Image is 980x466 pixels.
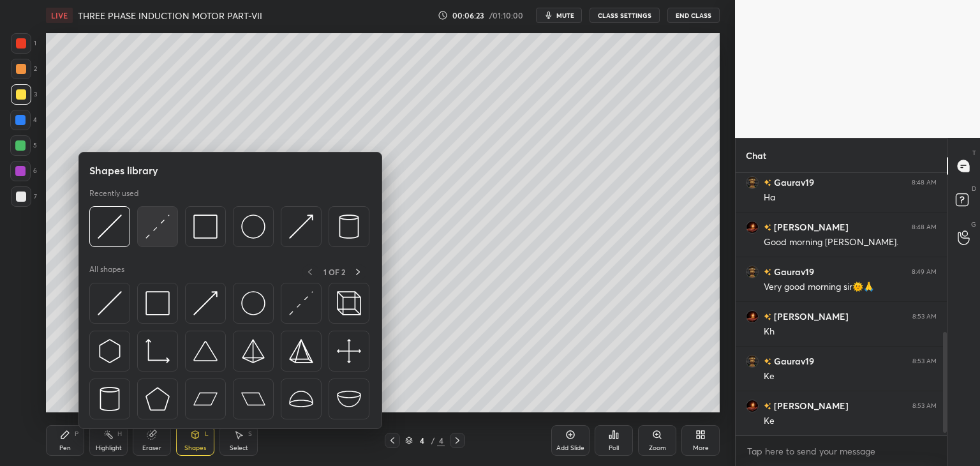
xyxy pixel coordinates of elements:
div: 4 [415,437,428,444]
img: svg+xml;charset=utf-8,%3Csvg%20xmlns%3D%22http%3A%2F%2Fwww.w3.org%2F2000%2Fsvg%22%20width%3D%2230... [289,291,313,315]
img: svg+xml;charset=utf-8,%3Csvg%20xmlns%3D%22http%3A%2F%2Fwww.w3.org%2F2000%2Fsvg%22%20width%3D%2233... [145,339,170,363]
div: Good morning [PERSON_NAME]. [764,236,937,249]
div: 8:53 AM [912,313,937,320]
div: P [75,431,78,437]
img: svg+xml;charset=utf-8,%3Csvg%20xmlns%3D%22http%3A%2F%2Fwww.w3.org%2F2000%2Fsvg%22%20width%3D%2244... [241,387,265,411]
img: svg+xml;charset=utf-8,%3Csvg%20xmlns%3D%22http%3A%2F%2Fwww.w3.org%2F2000%2Fsvg%22%20width%3D%2236... [241,214,265,239]
img: svg+xml;charset=utf-8,%3Csvg%20xmlns%3D%22http%3A%2F%2Fwww.w3.org%2F2000%2Fsvg%22%20width%3D%2236... [241,291,265,315]
img: no-rating-badge.077c3623.svg [764,224,771,231]
button: End Class [667,8,720,23]
img: svg+xml;charset=utf-8,%3Csvg%20xmlns%3D%22http%3A%2F%2Fwww.w3.org%2F2000%2Fsvg%22%20width%3D%2230... [145,214,170,239]
div: Ke [764,415,937,428]
div: Eraser [142,445,161,451]
p: G [971,220,976,229]
div: 8:49 AM [912,268,937,276]
img: svg+xml;charset=utf-8,%3Csvg%20xmlns%3D%22http%3A%2F%2Fwww.w3.org%2F2000%2Fsvg%22%20width%3D%2234... [145,291,170,315]
img: svg+xml;charset=utf-8,%3Csvg%20xmlns%3D%22http%3A%2F%2Fwww.w3.org%2F2000%2Fsvg%22%20width%3D%2228... [337,214,361,239]
div: 8:48 AM [912,223,937,231]
div: 7 [11,186,37,207]
div: grid [736,173,947,436]
div: L [205,431,209,437]
img: svg+xml;charset=utf-8,%3Csvg%20xmlns%3D%22http%3A%2F%2Fwww.w3.org%2F2000%2Fsvg%22%20width%3D%2230... [289,214,313,239]
img: daa425374cb446028a250903ee68cc3a.jpg [746,310,759,323]
img: a803e157896943a7b44a106eca0c0f29.png [746,266,759,278]
p: T [972,148,976,158]
h4: THREE PHASE INDUCTION MOTOR PART-VII [78,10,262,22]
div: Highlight [96,445,122,451]
p: Recently used [89,188,138,199]
img: a803e157896943a7b44a106eca0c0f29.png [746,176,759,189]
h6: Gaurav19 [771,176,814,189]
div: Zoom [649,445,666,451]
span: mute [556,11,574,20]
button: CLASS SETTINGS [590,8,660,23]
div: More [693,445,709,451]
div: 6 [10,161,37,181]
img: svg+xml;charset=utf-8,%3Csvg%20xmlns%3D%22http%3A%2F%2Fwww.w3.org%2F2000%2Fsvg%22%20width%3D%2234... [193,214,218,239]
img: svg+xml;charset=utf-8,%3Csvg%20xmlns%3D%22http%3A%2F%2Fwww.w3.org%2F2000%2Fsvg%22%20width%3D%2230... [193,291,218,315]
div: Kh [764,326,937,338]
img: no-rating-badge.077c3623.svg [764,179,771,186]
div: 8:48 AM [912,179,937,186]
div: Ha [764,192,937,204]
img: no-rating-badge.077c3623.svg [764,269,771,276]
div: Select [230,445,248,451]
img: daa425374cb446028a250903ee68cc3a.jpg [746,221,759,234]
img: svg+xml;charset=utf-8,%3Csvg%20xmlns%3D%22http%3A%2F%2Fwww.w3.org%2F2000%2Fsvg%22%20width%3D%2240... [337,339,361,363]
img: svg+xml;charset=utf-8,%3Csvg%20xmlns%3D%22http%3A%2F%2Fwww.w3.org%2F2000%2Fsvg%22%20width%3D%2230... [98,291,122,315]
button: mute [536,8,582,23]
img: svg+xml;charset=utf-8,%3Csvg%20xmlns%3D%22http%3A%2F%2Fwww.w3.org%2F2000%2Fsvg%22%20width%3D%2244... [193,387,218,411]
div: 8:53 AM [912,402,937,410]
h6: Gaurav19 [771,265,814,278]
img: svg+xml;charset=utf-8,%3Csvg%20xmlns%3D%22http%3A%2F%2Fwww.w3.org%2F2000%2Fsvg%22%20width%3D%2230... [98,339,122,363]
h6: [PERSON_NAME] [771,220,849,234]
div: Pen [59,445,71,451]
div: 4 [437,435,445,446]
img: svg+xml;charset=utf-8,%3Csvg%20xmlns%3D%22http%3A%2F%2Fwww.w3.org%2F2000%2Fsvg%22%20width%3D%2235... [337,291,361,315]
p: 1 OF 2 [323,267,345,277]
div: Add Slide [556,445,584,451]
h6: [PERSON_NAME] [771,399,849,412]
div: LIVE [46,8,73,23]
img: no-rating-badge.077c3623.svg [764,403,771,410]
div: S [248,431,252,437]
h5: Shapes library [89,163,158,178]
div: Very good morning sir🌞🙏 [764,281,937,294]
div: 1 [11,33,36,54]
div: 2 [11,59,37,79]
div: 3 [11,84,37,105]
h6: [PERSON_NAME] [771,310,849,323]
img: no-rating-badge.077c3623.svg [764,313,771,320]
div: 8:53 AM [912,357,937,365]
img: svg+xml;charset=utf-8,%3Csvg%20xmlns%3D%22http%3A%2F%2Fwww.w3.org%2F2000%2Fsvg%22%20width%3D%2238... [337,387,361,411]
img: svg+xml;charset=utf-8,%3Csvg%20xmlns%3D%22http%3A%2F%2Fwww.w3.org%2F2000%2Fsvg%22%20width%3D%2238... [289,387,313,411]
div: 4 [10,110,37,130]
p: D [972,184,976,193]
img: daa425374cb446028a250903ee68cc3a.jpg [746,400,759,412]
img: svg+xml;charset=utf-8,%3Csvg%20xmlns%3D%22http%3A%2F%2Fwww.w3.org%2F2000%2Fsvg%22%20width%3D%2228... [98,387,122,411]
h6: Gaurav19 [771,354,814,368]
img: no-rating-badge.077c3623.svg [764,358,771,365]
img: svg+xml;charset=utf-8,%3Csvg%20xmlns%3D%22http%3A%2F%2Fwww.w3.org%2F2000%2Fsvg%22%20width%3D%2238... [193,339,218,363]
div: Ke [764,370,937,383]
img: svg+xml;charset=utf-8,%3Csvg%20xmlns%3D%22http%3A%2F%2Fwww.w3.org%2F2000%2Fsvg%22%20width%3D%2234... [289,339,313,363]
p: All shapes [89,264,124,280]
div: Poll [609,445,619,451]
img: svg+xml;charset=utf-8,%3Csvg%20xmlns%3D%22http%3A%2F%2Fwww.w3.org%2F2000%2Fsvg%22%20width%3D%2230... [98,214,122,239]
img: a803e157896943a7b44a106eca0c0f29.png [746,355,759,368]
div: 5 [10,135,37,156]
p: Chat [736,139,776,172]
img: svg+xml;charset=utf-8,%3Csvg%20xmlns%3D%22http%3A%2F%2Fwww.w3.org%2F2000%2Fsvg%22%20width%3D%2234... [241,339,265,363]
div: / [431,437,434,444]
img: svg+xml;charset=utf-8,%3Csvg%20xmlns%3D%22http%3A%2F%2Fwww.w3.org%2F2000%2Fsvg%22%20width%3D%2234... [145,387,170,411]
div: Shapes [184,445,206,451]
div: H [117,431,122,437]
